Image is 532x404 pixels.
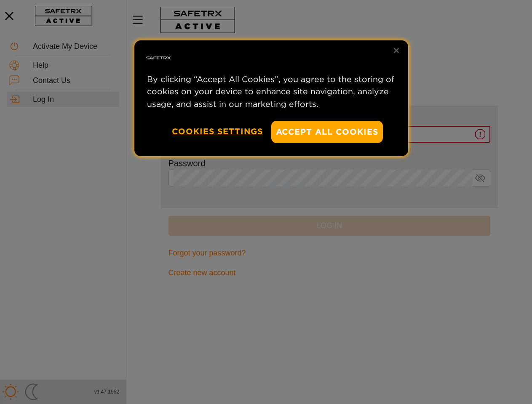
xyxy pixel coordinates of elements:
[134,40,408,156] div: Privacy
[145,45,172,72] img: Safe Tracks
[172,121,263,142] button: Cookies Settings
[387,41,406,60] button: Close
[271,121,383,143] button: Accept All Cookies
[147,73,396,110] p: By clicking “Accept All Cookies”, you agree to the storing of cookies on your device to enhance s...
